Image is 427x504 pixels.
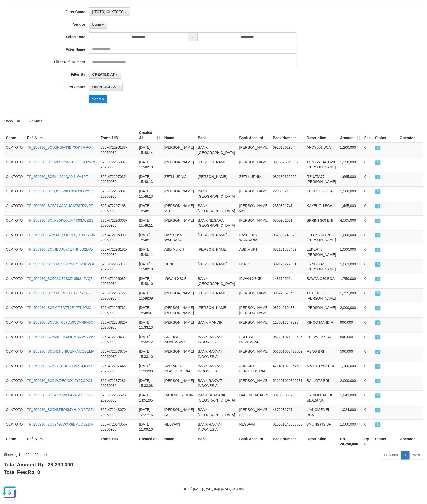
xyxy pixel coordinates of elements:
td: 472401029054509 [271,361,305,376]
td: TOTO1603 [PERSON_NAME] [304,288,338,303]
td: [PERSON_NAME] [196,172,237,186]
td: 325-472287446-20250930 [99,361,137,376]
span: ON PROCESS [92,85,116,89]
td: 2,000,000 [338,303,362,317]
td: OLXTOTO [4,274,25,288]
td: 325-472296182-20250930 [99,245,137,259]
td: [DATE] 15:48:13 [137,186,162,201]
td: 082129227901 [271,259,305,274]
td: 6920136298 [271,143,305,157]
td: BANK [GEOGRAPHIC_DATA] [196,405,237,419]
td: 0 [362,274,373,288]
td: OLXTOTO [4,419,25,434]
td: 0 [362,332,373,347]
span: ON PROCESS [375,248,380,252]
td: 0 [362,157,373,172]
td: 1,024,000 [338,405,362,419]
td: 0 [362,405,373,419]
td: 325-472296887-20250930 [99,186,137,201]
td: [DATE] 15:48:11 [137,230,162,245]
td: MAJESTY92 BRI [304,361,338,376]
span: Rp. 0 [28,469,40,475]
td: RESWAN [237,419,270,434]
td: BAYU EKA WARDANA [162,230,196,245]
span: ON PROCESS [375,146,380,150]
a: TF_250930_SC5H8F5OSMXH1YGPTGZ4 [27,408,95,412]
td: OLXTOTO [4,288,25,303]
td: 3MONGKIS BRI [304,419,338,434]
span: ON PROCESS [375,262,380,267]
th: Ref. Num [25,128,99,143]
a: TF_250930_SC5K4I9J4QA0I1IYV4PT [27,175,88,179]
td: 325-472297168-20250930 [99,201,137,215]
td: OLXTOTO [4,347,25,361]
span: ON PROCESS [375,189,380,194]
td: 0 [362,376,373,390]
td: 500,000 [338,332,362,347]
td: 1,735,000 [338,288,362,303]
td: 2,000,000 [338,376,362,390]
td: 0 [362,347,373,361]
td: 325-472296093-20250930 [99,230,137,245]
td: IRWAN XBXB [237,274,270,288]
td: [PERSON_NAME] [196,303,237,317]
td: [PERSON_NAME] [196,230,237,245]
td: DADIMUJAHIDI SEABANK [304,390,338,405]
td: ZETI KURNIA [237,172,270,186]
th: Description [304,128,338,143]
td: BALLO72 BRI [304,376,338,390]
td: BANK RAKYAT INDONESIA [196,347,237,361]
td: [PERSON_NAME] [162,347,196,361]
td: 0 [362,288,373,303]
td: OLXTOTO [4,230,25,245]
button: [ITOTO] OLXTOTO [89,7,130,16]
th: Trans. UID [99,434,137,449]
span: ON PROCESS [375,350,380,354]
button: CREATED AT [89,70,121,79]
a: TF_250930_SC51W9ECXOJIJY67CDC1 [27,379,92,383]
span: Luna [92,22,101,26]
td: 0895326648067 [271,157,305,172]
th: Name [162,434,196,449]
b: Total Amount: [4,462,73,467]
td: [DATE] 15:33:09 [137,361,162,376]
td: 1,495,000 [338,201,362,215]
th: Bank Number [271,434,305,449]
span: ON PROCESS [375,379,380,383]
td: ABRIANTO PLASEDUS RIA [237,361,270,376]
td: 063601065423509 [271,347,305,361]
td: 0 [362,303,373,317]
td: OLXTOTO [4,332,25,347]
th: Created at [137,434,162,449]
td: OLXTOTO [4,245,25,259]
td: 1,560,000 [338,186,362,201]
td: 325-472295762-20250930 [99,303,137,317]
td: 0 [362,317,373,332]
span: ON PROCESS [375,219,380,223]
td: [PERSON_NAME] [162,376,196,390]
span: CREATED AT [92,72,115,76]
a: Previous [381,451,401,459]
td: 325-472296366-20250930 [99,215,137,230]
span: ON PROCESS [375,335,380,339]
td: BAWANG80 BCA [304,274,338,288]
td: OLXTOTO [4,157,25,172]
span: ON PROCESS [375,204,380,208]
td: [PERSON_NAME] [237,317,270,332]
span: Rp. 28,290,000 [38,462,73,467]
td: OLXTOTO [4,143,25,157]
a: TF_250930_SC59MZPGJ1X9RE47U0XI [27,291,92,295]
td: BAYU EKA WARDANA [237,230,270,245]
td: [PERSON_NAME] [237,347,270,361]
td: [DATE] 11:09:10 [137,419,162,434]
td: IRWAN XBXB [162,274,196,288]
span: ON PROCESS [375,408,380,412]
a: TF_250930_SC5OXQ9OOBDQR7NJST35 [27,233,95,237]
span: to [188,32,198,41]
strong: [DATE] 14:12:40 [221,487,244,491]
span: ON PROCESS [375,393,380,398]
td: 900,000 [338,317,362,332]
td: OLXTOTO [4,405,25,419]
th: Bank Account [237,128,270,143]
td: OLXTOTO [4,317,25,332]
